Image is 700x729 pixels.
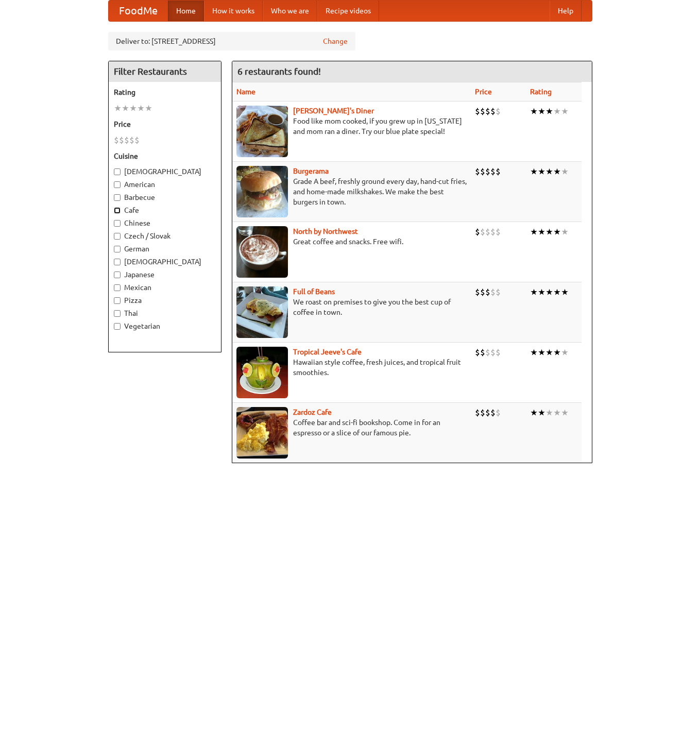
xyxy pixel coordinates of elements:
[475,88,492,96] a: Price
[114,166,216,177] label: [DEMOGRAPHIC_DATA]
[530,106,538,117] li: ★
[293,287,335,296] a: Full of Beans
[496,106,501,117] li: $
[236,357,467,378] p: Hawaiian style coffee, fresh juices, and tropical fruit smoothies.
[114,231,216,241] label: Czech / Slovak
[236,297,467,317] p: We roast on premises to give you the best cup of coffee in town.
[530,407,538,418] li: ★
[561,166,569,177] li: ★
[145,103,152,114] li: ★
[553,166,561,177] li: ★
[485,347,490,358] li: $
[490,106,496,117] li: $
[317,1,379,21] a: Recipe videos
[114,308,216,318] label: Thai
[490,226,496,238] li: $
[480,106,485,117] li: $
[293,107,374,115] b: [PERSON_NAME]'s Diner
[561,286,569,298] li: ★
[485,407,490,418] li: $
[553,347,561,358] li: ★
[545,106,553,117] li: ★
[114,87,216,97] h5: Rating
[236,176,467,207] p: Grade A beef, freshly ground every day, hand-cut fries, and home-made milkshakes. We make the bes...
[480,226,485,238] li: $
[475,286,480,298] li: $
[485,166,490,177] li: $
[236,236,467,247] p: Great coffee and snacks. Free wifi.
[530,286,538,298] li: ★
[475,226,480,238] li: $
[137,103,145,114] li: ★
[561,106,569,117] li: ★
[496,166,501,177] li: $
[293,167,329,175] a: Burgerama
[561,407,569,418] li: ★
[114,282,216,293] label: Mexican
[490,286,496,298] li: $
[114,205,216,215] label: Cafe
[119,134,124,146] li: $
[237,66,321,76] ng-pluralize: 6 restaurants found!
[114,192,216,202] label: Barbecue
[114,259,121,265] input: [DEMOGRAPHIC_DATA]
[114,179,216,190] label: American
[550,1,582,21] a: Help
[545,226,553,238] li: ★
[496,286,501,298] li: $
[236,88,255,96] a: Name
[480,407,485,418] li: $
[553,286,561,298] li: ★
[545,286,553,298] li: ★
[236,116,467,137] p: Food like mom cooked, if you grew up in [US_STATE] and mom ran a diner. Try our blue plate special!
[545,347,553,358] li: ★
[114,295,216,306] label: Pizza
[553,407,561,418] li: ★
[293,408,332,416] a: Zardoz Cafe
[236,166,288,217] img: burgerama.jpg
[293,227,358,235] b: North by Northwest
[293,348,362,356] a: Tropical Jeeve's Cafe
[236,106,288,157] img: sallys.jpg
[530,166,538,177] li: ★
[114,220,121,227] input: Chinese
[553,106,561,117] li: ★
[114,233,121,240] input: Czech / Slovak
[561,347,569,358] li: ★
[490,166,496,177] li: $
[480,347,485,358] li: $
[108,32,355,50] div: Deliver to: [STREET_ADDRESS]
[168,1,204,21] a: Home
[204,1,263,21] a: How it works
[475,407,480,418] li: $
[114,244,216,254] label: German
[114,119,216,129] h5: Price
[480,286,485,298] li: $
[114,194,121,201] input: Barbecue
[553,226,561,238] li: ★
[236,417,467,438] p: Coffee bar and sci-fi bookshop. Come in for an espresso or a slice of our famous pie.
[490,347,496,358] li: $
[236,407,288,459] img: zardoz.jpg
[114,321,216,331] label: Vegetarian
[475,347,480,358] li: $
[114,310,121,317] input: Thai
[109,61,221,82] h4: Filter Restaurants
[129,103,137,114] li: ★
[134,134,140,146] li: $
[114,246,121,252] input: German
[114,323,121,330] input: Vegetarian
[538,106,545,117] li: ★
[538,407,545,418] li: ★
[129,134,134,146] li: $
[485,226,490,238] li: $
[538,226,545,238] li: ★
[114,284,121,291] input: Mexican
[496,347,501,358] li: $
[496,407,501,418] li: $
[114,269,216,280] label: Japanese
